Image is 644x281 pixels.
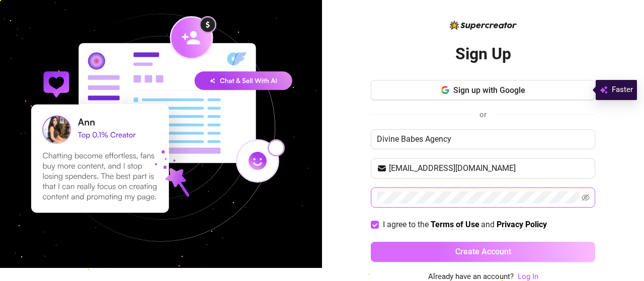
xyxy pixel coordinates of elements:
[371,242,595,262] button: Create Account
[455,44,511,64] h2: Sign Up
[431,220,479,229] strong: Terms of Use
[497,220,547,230] a: Privacy Policy
[481,220,497,229] span: and
[431,220,479,230] a: Terms of Use
[612,84,633,96] span: Faster
[497,220,547,229] strong: Privacy Policy
[479,110,487,119] span: or
[518,272,538,281] a: Log In
[455,247,511,256] span: Create Account
[453,85,525,95] span: Sign up with Google
[371,80,595,100] button: Sign up with Google
[371,129,595,149] input: Enter your Name
[582,194,590,202] span: eye-invisible
[600,84,608,96] img: svg%3e
[383,220,431,229] span: I agree to the
[450,21,517,30] img: logo-BBDzfeDw.svg
[389,162,589,174] input: Your email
